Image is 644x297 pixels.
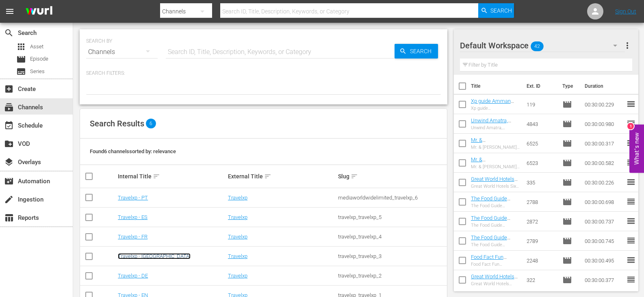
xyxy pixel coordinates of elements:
td: 00:30:00.980 [581,114,626,134]
span: reorder [626,197,636,206]
div: travelxp_travelxp_4 [338,234,446,240]
span: Episode [562,236,572,246]
button: Open Feedback Widget [629,124,644,173]
td: 4843 [523,114,559,134]
a: The Food Guide [GEOGRAPHIC_DATA], [GEOGRAPHIC_DATA] (DU) [471,215,520,245]
td: 335 [523,173,559,192]
td: 2248 [523,251,559,270]
span: Create [4,84,14,94]
div: travelxp_travelxp_3 [338,253,446,259]
a: The Food Guide [GEOGRAPHIC_DATA], [GEOGRAPHIC_DATA] (DU) [471,195,520,226]
div: Food Fact Fun [GEOGRAPHIC_DATA], [GEOGRAPHIC_DATA] [471,262,520,267]
span: reorder [626,216,636,226]
span: reorder [626,255,636,265]
div: Default Workspace [460,34,625,57]
div: Great World Hotels [PERSON_NAME] Heritage [471,281,520,286]
span: Found 6 channels sorted by: relevance [90,148,176,154]
span: Channels [4,102,14,112]
div: Mr. & [PERSON_NAME] on the Maharaja's Express Ep 1 [471,164,520,169]
span: Episode [562,100,572,109]
span: Reports [4,213,14,223]
span: Episode [562,275,572,285]
div: Channels [86,41,158,63]
a: Mr. & [PERSON_NAME] on the Maharaja's Express Ep 2 (DU) [471,137,517,161]
a: Sign Out [615,8,636,15]
div: The Food Guide [GEOGRAPHIC_DATA], [GEOGRAPHIC_DATA] [471,203,520,208]
span: Search [407,44,438,59]
a: Great World Hotels Six Senses (DU) [471,176,518,188]
a: Great World Hotels [PERSON_NAME] Heritage (DU) [471,273,518,292]
div: External Title [228,171,336,181]
a: Mr. & [PERSON_NAME] on the Maharaja's Express Ep 1 (DU) [471,156,517,181]
div: Unwind Amatra, [GEOGRAPHIC_DATA] [471,125,520,130]
button: Search [478,3,514,18]
span: Search [4,28,14,38]
a: The Food Guide [GEOGRAPHIC_DATA], [GEOGRAPHIC_DATA](DU) [471,234,520,265]
span: Series [16,67,26,76]
span: reorder [626,119,636,128]
span: Episode [16,54,26,64]
span: reorder [626,138,636,148]
button: Search [395,44,438,59]
span: sort [264,173,271,180]
a: Travelxp [228,253,247,259]
th: Duration [580,75,629,98]
span: Asset [16,42,26,52]
img: ans4CAIJ8jUAAAAAAAAAAAAAAAAAAAAAAAAgQb4GAAAAAAAAAAAAAAAAAAAAAAAAJMjXAAAAAAAAAAAAAAAAAAAAAAAAgAT5G... [20,2,59,21]
span: sort [153,173,160,180]
a: Travelxp - FR [118,234,147,240]
a: Travelxp - [GEOGRAPHIC_DATA] [118,253,191,259]
td: 00:30:00.377 [581,270,626,290]
span: menu [5,7,15,16]
a: Travelxp [228,273,247,279]
td: 00:30:00.226 [581,173,626,192]
div: mediaworldwidelimited_travelxp_6 [338,195,446,201]
span: 6 [146,119,156,128]
div: Xp guide [GEOGRAPHIC_DATA] [471,106,520,111]
span: Episode [562,197,572,207]
span: Episode [562,217,572,226]
span: Series [30,67,45,76]
span: Asset [30,43,43,51]
p: Search Filters: [86,70,441,77]
div: Mr. & [PERSON_NAME] on the Maharaja's Express Ep 2 [471,145,520,150]
div: travelxp_travelxp_5 [338,214,446,220]
a: Travelxp - ES [118,214,147,220]
div: Slug [338,171,446,181]
span: reorder [626,99,636,109]
div: The Food Guide [GEOGRAPHIC_DATA], [GEOGRAPHIC_DATA] [471,242,520,247]
span: Search [490,3,512,18]
span: reorder [626,177,636,187]
td: 00:30:00.737 [581,212,626,231]
td: 6523 [523,153,559,173]
a: Travelxp - PT [118,195,148,201]
span: Search Results [90,119,144,128]
td: 00:30:00.229 [581,95,626,114]
td: 00:30:00.582 [581,153,626,173]
td: 2789 [523,231,559,251]
a: Unwind Amatra, [GEOGRAPHIC_DATA] (DU) [471,117,520,136]
span: Episode [562,158,572,168]
th: Title [471,75,522,98]
th: Ext. ID [522,75,557,98]
th: Type [557,75,580,98]
td: 00:30:00.698 [581,192,626,212]
span: VOD [4,139,14,149]
td: 00:30:00.317 [581,134,626,153]
div: travelxp_travelxp_2 [338,273,446,279]
span: Episode [562,139,572,148]
span: reorder [626,275,636,284]
span: Automation [4,176,14,186]
td: 2788 [523,192,559,212]
a: Travelxp [228,195,247,201]
span: Episode [30,55,48,63]
span: Episode [562,178,572,187]
td: 119 [523,95,559,114]
td: 322 [523,270,559,290]
span: 42 [531,38,544,55]
span: sort [351,173,358,180]
div: Great World Hotels Six Senses [471,184,520,189]
td: 00:30:00.745 [581,231,626,251]
td: 6525 [523,134,559,153]
span: Episode [562,256,572,265]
